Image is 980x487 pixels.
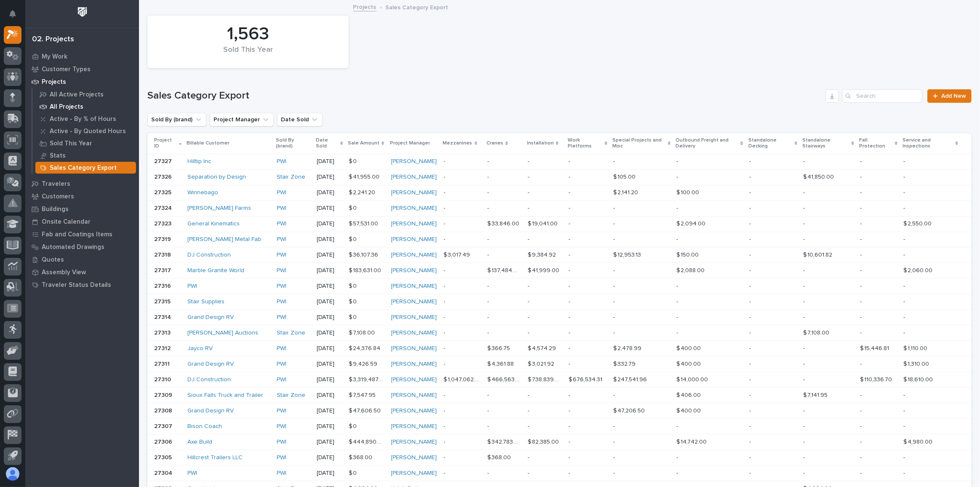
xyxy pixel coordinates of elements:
p: $ 2,550.00 [903,219,933,227]
a: Sales Category Export [32,162,139,174]
p: Active - By % of Hours [50,115,116,123]
p: $ 57,531.00 [349,219,380,227]
p: - [860,219,863,227]
tr: 2731927319 [PERSON_NAME] Metal Fab PWI [DATE]$ 0$ 0 [PERSON_NAME] -- -- -- -- -- -- -- -- -- -- [147,232,972,247]
p: - [749,328,753,337]
p: [DATE] [317,220,342,227]
tr: 2731327313 [PERSON_NAME] Auctions Stair Zone [DATE]$ 7,108.00$ 7,108.00 [PERSON_NAME] -- -- -- --... [147,325,972,341]
p: - [487,312,491,321]
a: [PERSON_NAME] [391,252,437,259]
p: - [528,172,531,181]
a: [PERSON_NAME] [391,205,437,212]
p: - [613,219,617,227]
a: Grand Design RV [187,314,234,321]
p: 27325 [154,187,173,196]
p: Automated Drawings [42,243,104,251]
p: - [903,250,907,259]
p: Traveler Status Details [42,281,111,289]
p: - [903,203,907,212]
p: $ 9,384.92 [528,250,558,259]
p: [DATE] [317,189,342,196]
p: - [569,281,572,290]
p: - [444,312,447,321]
img: Workspace Logo [75,4,90,20]
p: 27317 [154,265,173,274]
a: All Active Projects [32,88,139,100]
tr: 2732427324 [PERSON_NAME] Farms PWI [DATE]$ 0$ 0 [PERSON_NAME] -- -- -- -- -- -- -- -- -- -- [147,201,972,216]
p: - [749,219,753,227]
p: - [903,281,907,290]
p: $ 41,955.00 [349,172,381,181]
p: $ 183,631.00 [349,265,383,274]
p: - [487,328,491,337]
a: [PERSON_NAME] Auctions [187,329,258,337]
p: - [803,156,806,165]
p: $ 105.00 [613,172,637,181]
button: Notifications [4,5,21,23]
a: [PERSON_NAME] [391,298,437,305]
a: Quotes [25,253,139,266]
p: $ 33,846.00 [487,219,521,227]
p: [DATE] [317,158,342,165]
tr: 2731727317 Marble Granite World PWI [DATE]$ 183,631.00$ 183,631.00 [PERSON_NAME] -- $ 137,484.00$... [147,263,972,278]
a: PWI [277,314,286,321]
p: - [569,312,572,321]
p: $ 1,047,062.73 [444,375,483,383]
p: - [487,281,491,290]
p: - [803,343,806,352]
p: Sales Category Export [386,2,449,11]
p: - [749,156,753,165]
p: - [487,250,491,259]
p: $ 7,108.00 [349,328,377,337]
a: Traveler Status Details [25,278,139,291]
tr: 2731227312 Jayco RV PWI [DATE]$ 24,376.84$ 24,376.84 [PERSON_NAME] -- $ 366.75$ 366.75 $ 4,574.29... [147,341,972,356]
a: Grand Design RV [187,361,234,368]
p: - [903,187,907,196]
p: $ 0 [349,203,358,212]
p: - [613,328,617,337]
p: - [903,297,907,305]
p: - [444,297,447,305]
a: PWI [277,189,286,196]
p: - [569,265,572,274]
a: DJ Construction [187,252,231,259]
p: - [860,172,863,181]
p: - [569,219,572,227]
p: - [569,203,572,212]
a: All Projects [32,101,139,112]
p: - [444,203,447,212]
p: - [749,265,753,274]
p: - [676,234,680,243]
p: - [860,359,863,368]
a: PWI [277,220,286,227]
p: - [613,312,617,321]
p: Active - By Quoted Hours [50,128,126,135]
p: - [749,281,753,290]
a: PWI [277,345,286,352]
p: - [803,359,806,368]
p: Customer Types [42,66,91,73]
p: Travelers [42,180,70,188]
p: 27326 [154,172,174,181]
p: - [613,265,617,274]
p: $ 15,446.81 [860,343,891,352]
tr: 2731427314 Grand Design RV PWI [DATE]$ 0$ 0 [PERSON_NAME] -- -- -- -- -- -- -- -- -- -- [147,310,972,325]
p: - [803,219,806,227]
p: - [803,203,806,212]
a: Customers [25,190,139,203]
p: - [569,359,572,368]
p: Sold This Year [50,140,92,147]
p: - [444,156,447,165]
p: - [749,375,753,383]
p: - [613,281,617,290]
a: Projects [353,2,377,11]
p: - [569,234,572,243]
p: - [528,187,531,196]
a: Winnebago [187,189,218,196]
p: $ 4,361.88 [487,359,515,368]
a: Buildings [25,203,139,215]
button: Project Manager [210,113,274,126]
a: [PERSON_NAME] [391,267,437,274]
p: - [676,156,680,165]
p: $ 3,021.92 [528,359,556,368]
